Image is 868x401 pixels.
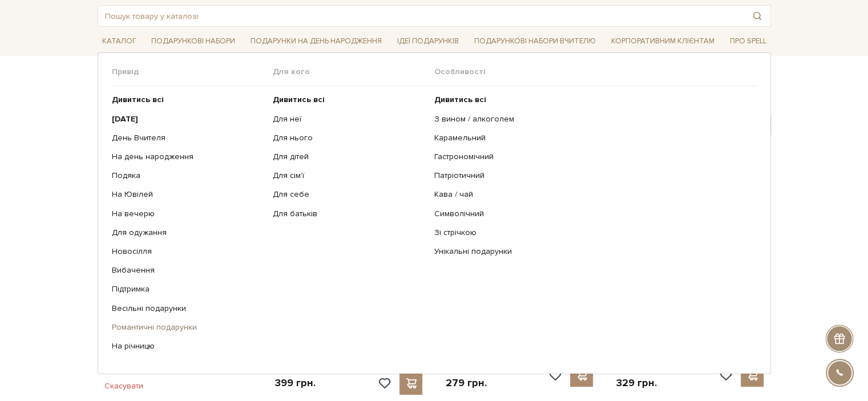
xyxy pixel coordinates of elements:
[112,171,265,181] a: Подяка
[112,303,265,314] a: Весільні подарунки
[112,265,265,276] a: Вибачення
[98,33,141,50] a: Каталог
[273,133,426,143] a: Для нього
[273,189,426,200] a: Для себе
[246,33,386,50] a: Подарунки на День народження
[112,114,265,124] a: [DATE]
[112,189,265,200] a: На Ювілей
[112,133,265,143] a: День Вчителя
[147,33,240,50] a: Подарункові набори
[273,95,426,105] a: Дивитись всі
[434,171,748,181] a: Патріотичний
[112,284,265,294] a: Підтримка
[434,114,748,124] a: З вином / алкоголем
[607,33,719,50] a: Корпоративним клієнтам
[98,6,744,26] input: Пошук товару у каталозі
[273,95,325,104] b: Дивитись всі
[112,95,164,104] b: Дивитись всі
[434,95,486,104] b: Дивитись всі
[112,95,265,105] a: Дивитись всі
[112,114,138,124] b: [DATE]
[744,6,770,26] button: Пошук товару у каталозі
[434,189,748,200] a: Кава / чай
[273,171,426,181] a: Для сім'ї
[445,376,497,390] p: 279 грн.
[273,114,426,124] a: Для неї
[273,209,426,219] a: Для батьків
[98,377,150,395] button: Скасувати
[112,246,265,257] a: Новосілля
[434,67,757,77] span: Особливості
[112,209,265,219] a: На вечерю
[112,228,265,238] a: Для одужання
[112,341,265,351] a: На річницю
[434,228,748,238] a: Зі стрічкою
[393,33,463,50] a: Ідеї подарунків
[112,67,273,77] span: Привід
[275,376,316,390] p: 399 грн.
[98,52,771,374] div: Каталог
[434,209,748,219] a: Символічний
[112,152,265,162] a: На день народження
[434,133,748,143] a: Карамельний
[616,376,668,390] p: 329 грн.
[725,33,770,50] a: Про Spell
[434,152,748,162] a: Гастрономічний
[112,322,265,333] a: Романтичні подарунки
[470,31,600,51] a: Подарункові набори Вчителю
[273,67,434,77] span: Для кого
[434,95,748,105] a: Дивитись всі
[273,152,426,162] a: Для дітей
[434,246,748,257] a: Унікальні подарунки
